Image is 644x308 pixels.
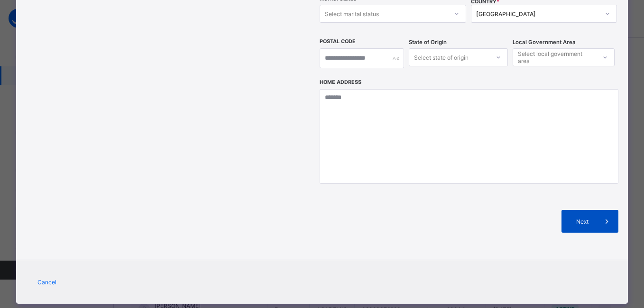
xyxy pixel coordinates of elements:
[320,38,356,45] label: Postal Code
[414,48,469,66] div: Select state of origin
[37,279,56,286] span: Cancel
[320,79,361,85] label: Home Address
[325,5,379,23] div: Select marital status
[569,218,596,225] span: Next
[476,10,600,18] div: [GEOGRAPHIC_DATA]
[518,48,595,66] div: Select local government area
[409,39,447,45] span: State of Origin
[513,39,576,45] span: Local Government Area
